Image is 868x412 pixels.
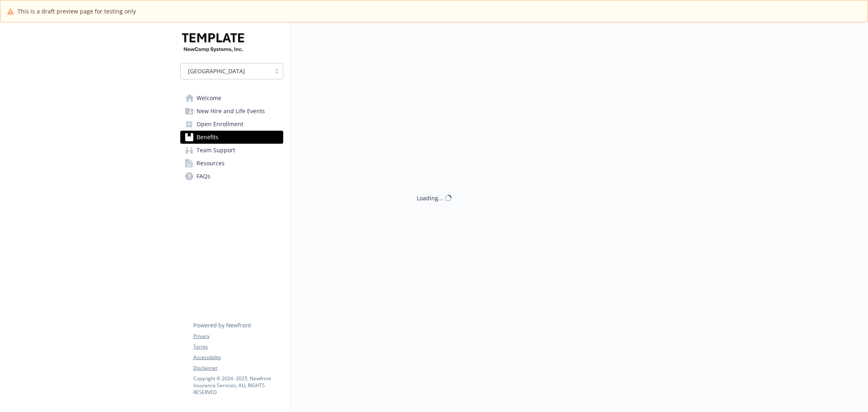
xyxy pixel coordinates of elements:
[193,354,283,361] a: Accessibility
[180,118,283,131] a: Open Enrollment
[197,157,225,170] span: Resources
[17,7,136,15] span: This is a draft preview page for testing only
[180,131,283,144] a: Benefits
[197,92,221,105] span: Welcome
[180,92,283,105] a: Welcome
[188,67,245,75] span: [GEOGRAPHIC_DATA]
[193,375,283,396] p: Copyright © 2024 - 2025 , Newfront Insurance Services, ALL RIGHTS RESERVED
[197,118,243,131] span: Open Enrollment
[197,144,235,157] span: Team Support
[180,105,283,118] a: New Hire and Life Events
[193,333,283,340] a: Privacy
[193,343,283,351] a: Terms
[180,170,283,183] a: FAQs
[197,131,219,144] span: Benefits
[180,157,283,170] a: Resources
[197,105,265,118] span: New Hire and Life Events
[180,144,283,157] a: Team Support
[417,194,443,202] div: Loading...
[193,364,283,372] a: Disclaimer
[185,67,267,75] span: [GEOGRAPHIC_DATA]
[197,170,210,183] span: FAQs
